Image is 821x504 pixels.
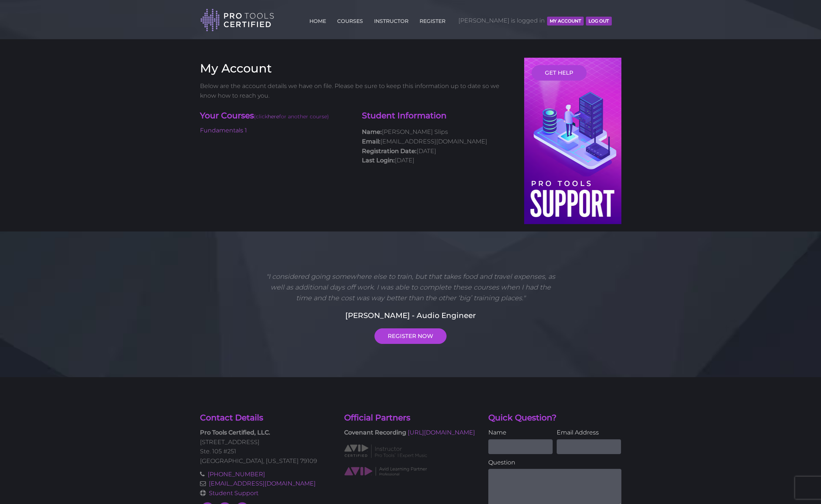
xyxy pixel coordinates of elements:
button: MY ACCOUNT [547,17,584,26]
a: [EMAIL_ADDRESS][DOMAIN_NAME] [209,480,316,487]
h4: Student Information [362,110,513,122]
h4: Contact Details [200,412,333,424]
strong: Email: [362,138,380,145]
h5: [PERSON_NAME] - Audio Engineer [200,310,621,321]
h4: Quick Question? [488,412,621,424]
strong: Registration Date: [362,148,417,155]
p: [STREET_ADDRESS] Ste. 105 #251 [GEOGRAPHIC_DATA], [US_STATE] 79109 [200,428,333,466]
strong: Covenant Recording [344,429,406,436]
h4: Official Partners [344,412,477,424]
strong: Name: [362,128,382,135]
a: GET HELP [532,65,587,81]
a: INSTRUCTOR [372,14,410,26]
a: here [268,113,279,120]
a: [URL][DOMAIN_NAME] [408,429,475,436]
a: Student Support [209,490,258,497]
h4: Your Courses [200,110,351,122]
a: Fundamentals 1 [200,127,247,134]
button: Log Out [586,17,611,26]
label: Email Address [557,428,621,437]
a: HOME [308,14,328,26]
a: COURSES [335,14,365,26]
a: REGISTER NOW [374,328,447,344]
strong: Pro Tools Certified, LLC. [200,429,270,436]
img: AVID Learning Partner classification logo [344,466,427,476]
img: Pro Tools Certified Logo [200,8,274,32]
p: [PERSON_NAME] Slips [EMAIL_ADDRESS][DOMAIN_NAME] [DATE] [DATE] [362,127,513,165]
a: REGISTER [418,14,447,26]
label: Question [488,458,621,467]
p: "I considered going somewhere else to train, but that takes food and travel expenses, as well as ... [263,271,558,303]
h3: My Account [200,61,513,75]
span: (click for another course) [254,113,329,120]
label: Name [488,428,553,437]
a: [PHONE_NUMBER] [208,471,265,478]
p: Below are the account details we have on file. Please be sure to keep this information up to date... [200,81,513,100]
strong: Last Login: [362,157,395,164]
img: AVID Expert Instructor classification logo [344,443,427,459]
span: [PERSON_NAME] is logged in [458,10,612,32]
